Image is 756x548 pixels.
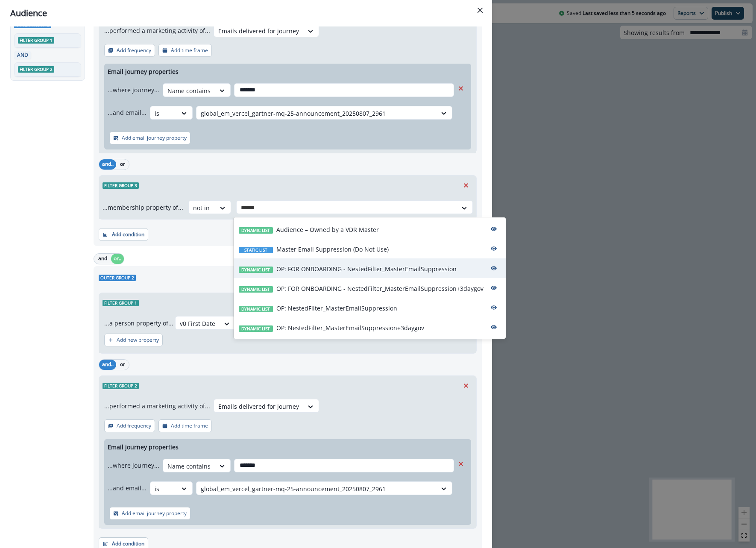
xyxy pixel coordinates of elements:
p: Add time frame [171,47,208,53]
p: ...membership property of... [103,203,183,212]
button: Add condition [99,228,148,241]
button: Remove [459,379,473,392]
button: Add email journey property [109,132,190,144]
p: Add time frame [171,423,208,429]
button: and.. [99,360,116,370]
button: Remove [459,179,473,192]
p: Add frequency [117,47,151,53]
p: ...where journey... [108,461,159,470]
button: preview [487,242,501,255]
span: Dynamic list [239,227,273,234]
p: OP: FOR ONBOARDING - NestedFilter_MasterEmailSuppression [276,264,457,273]
button: Add frequency [104,44,155,57]
span: Filter group 1 [103,300,139,306]
button: Close [473,3,487,17]
span: Dynamic list [239,325,273,332]
p: Audience – Owned by a VDR Master [276,225,379,234]
p: Add email journey property [122,135,187,141]
p: ...and email... [108,484,147,492]
span: Filter group 3 [103,182,139,189]
p: OP: NestedFilter_MasterEmailSuppression+3daygov [276,323,424,332]
span: Dynamic list [239,267,273,273]
p: ...and email... [108,108,147,117]
button: or [116,360,129,370]
button: Add frequency [104,419,155,432]
button: and [94,254,111,264]
p: Email journey properties [108,67,179,76]
button: and.. [99,159,116,170]
p: OP: NestedFilter_MasterEmailSuppression [276,304,397,313]
p: Add email journey property [122,510,187,516]
button: preview [487,281,501,294]
button: Add email journey property [109,507,190,520]
p: AND [16,51,29,59]
span: Dynamic list [239,306,273,312]
p: Add new property [117,337,159,343]
p: OP: FOR ONBOARDING - NestedFilter_MasterEmailSuppression+3daygov [276,284,483,293]
span: Filter group 2 [18,66,54,73]
button: or [116,159,129,170]
button: Remove [454,82,468,95]
span: Filter group 1 [18,37,54,44]
p: ...performed a marketing activity of... [104,26,210,35]
p: Add frequency [117,423,151,429]
span: Filter group 2 [103,383,139,389]
p: Master Email Suppression (Do Not Use) [276,245,389,254]
button: Add time frame [158,44,212,57]
p: Email journey properties [108,443,179,451]
p: ...performed a marketing activity of... [104,401,210,410]
span: Outer group 2 [99,275,136,281]
button: Add new property [104,334,163,346]
button: Add time frame [158,419,212,432]
button: or.. [111,254,124,264]
span: Dynamic list [239,286,273,293]
button: Remove [454,457,468,470]
button: preview [487,301,501,314]
p: ...where journey... [108,85,159,94]
button: preview [487,321,501,334]
button: preview [487,223,501,235]
span: Static list [239,247,273,253]
div: Audience [10,7,482,20]
p: ...a person property of... [104,319,173,328]
button: preview [487,262,501,275]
